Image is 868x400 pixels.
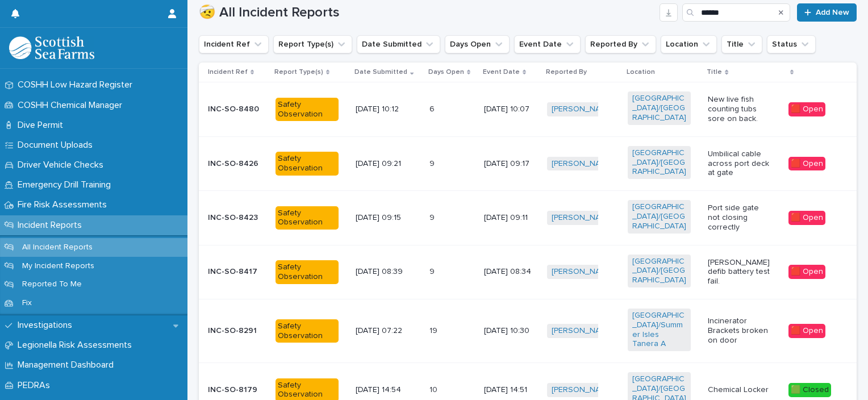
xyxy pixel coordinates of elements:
[274,66,323,78] p: Report Type(s)
[356,105,419,114] p: [DATE] 10:12
[13,100,131,111] p: COSHH Chemical Manager
[199,136,857,190] tr: INC-SO-8426Safety Observation[DATE] 09:2199 [DATE] 09:17[PERSON_NAME] [GEOGRAPHIC_DATA]/[GEOGRAPH...
[13,340,141,351] p: Legionella Risk Assessments
[13,199,116,210] p: Fire Risk Assessments
[484,385,538,395] p: [DATE] 14:51
[546,66,587,78] p: Reported By
[483,66,520,78] p: Event Date
[708,203,771,232] p: Port side gate not closing correctly
[276,260,339,284] div: Safety Observation
[788,157,825,171] div: 🟥 Open
[552,326,614,336] a: [PERSON_NAME]
[13,120,72,131] p: Dive Permit
[199,191,857,245] tr: INC-SO-8423Safety Observation[DATE] 09:1599 [DATE] 09:11[PERSON_NAME] [GEOGRAPHIC_DATA]/[GEOGRAPH...
[632,202,686,231] a: [GEOGRAPHIC_DATA]/[GEOGRAPHIC_DATA]
[13,160,112,170] p: Driver Vehicle Checks
[708,385,771,395] p: Chemical Locker
[552,213,614,223] a: [PERSON_NAME]
[429,383,440,395] p: 10
[445,35,510,53] button: Days Open
[708,258,771,286] p: [PERSON_NAME] defib battery test fail.
[13,140,102,151] p: Document Uploads
[208,66,248,78] p: Incident Ref
[13,360,123,370] p: Management Dashboard
[13,243,102,252] p: All Incident Reports
[199,5,655,21] h1: 🤕 All Incident Reports
[682,3,790,22] input: Search
[767,35,816,53] button: Status
[788,102,825,116] div: 🟥 Open
[208,267,266,277] p: INC-SO-8417
[484,213,538,223] p: [DATE] 09:11
[429,211,437,223] p: 9
[199,299,857,363] tr: INC-SO-8291Safety Observation[DATE] 07:221919 [DATE] 10:30[PERSON_NAME] [GEOGRAPHIC_DATA]/Summer ...
[356,213,419,223] p: [DATE] 09:15
[208,385,266,395] p: INC-SO-8179
[429,324,440,336] p: 19
[797,3,857,22] a: Add New
[484,326,538,336] p: [DATE] 10:30
[13,298,41,308] p: Fix
[276,319,339,343] div: Safety Observation
[627,66,655,78] p: Location
[208,159,266,169] p: INC-SO-8426
[514,35,581,53] button: Event Date
[708,149,771,178] p: Umbilical cable across port deck at gate
[13,220,91,231] p: Incident Reports
[632,148,686,177] a: [GEOGRAPHIC_DATA]/[GEOGRAPHIC_DATA]
[484,105,538,114] p: [DATE] 10:07
[632,311,686,349] a: [GEOGRAPHIC_DATA]/Summer Isles Tanera A
[273,35,352,53] button: Report Type(s)
[13,180,120,190] p: Emergency Drill Training
[208,213,266,223] p: INC-SO-8423
[552,105,614,114] a: [PERSON_NAME]
[354,66,407,78] p: Date Submitted
[707,66,722,78] p: Title
[708,316,771,345] p: Incinerator Brackets broken on door
[552,267,614,277] a: [PERSON_NAME]
[788,383,831,397] div: 🟩 Closed
[788,265,825,279] div: 🟥 Open
[585,35,656,53] button: Reported By
[708,95,771,123] p: New live fish counting tubs sore on back.
[356,267,419,277] p: [DATE] 08:39
[13,320,81,331] p: Investigations
[356,326,419,336] p: [DATE] 07:22
[13,261,103,271] p: My Incident Reports
[788,211,825,225] div: 🟥 Open
[661,35,717,53] button: Location
[356,159,419,169] p: [DATE] 09:21
[208,105,266,114] p: INC-SO-8480
[428,66,464,78] p: Days Open
[429,157,437,169] p: 9
[429,265,437,277] p: 9
[357,35,440,53] button: Date Submitted
[13,280,91,289] p: Reported To Me
[552,159,614,169] a: [PERSON_NAME]
[199,245,857,299] tr: INC-SO-8417Safety Observation[DATE] 08:3999 [DATE] 08:34[PERSON_NAME] [GEOGRAPHIC_DATA]/[GEOGRAPH...
[199,82,857,136] tr: INC-SO-8480Safety Observation[DATE] 10:1266 [DATE] 10:07[PERSON_NAME] [GEOGRAPHIC_DATA]/[GEOGRAPH...
[276,152,339,176] div: Safety Observation
[632,257,686,285] a: [GEOGRAPHIC_DATA]/[GEOGRAPHIC_DATA]
[484,267,538,277] p: [DATE] 08:34
[276,206,339,230] div: Safety Observation
[13,380,59,391] p: PEDRAs
[9,36,94,59] img: bPIBxiqnSb2ggTQWdOVV
[276,98,339,122] div: Safety Observation
[13,80,141,90] p: COSHH Low Hazard Register
[208,326,266,336] p: INC-SO-8291
[552,385,614,395] a: [PERSON_NAME]
[816,9,849,16] span: Add New
[484,159,538,169] p: [DATE] 09:17
[632,94,686,122] a: [GEOGRAPHIC_DATA]/[GEOGRAPHIC_DATA]
[788,324,825,338] div: 🟥 Open
[721,35,762,53] button: Title
[199,35,269,53] button: Incident Ref
[356,385,419,395] p: [DATE] 14:54
[429,102,437,114] p: 6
